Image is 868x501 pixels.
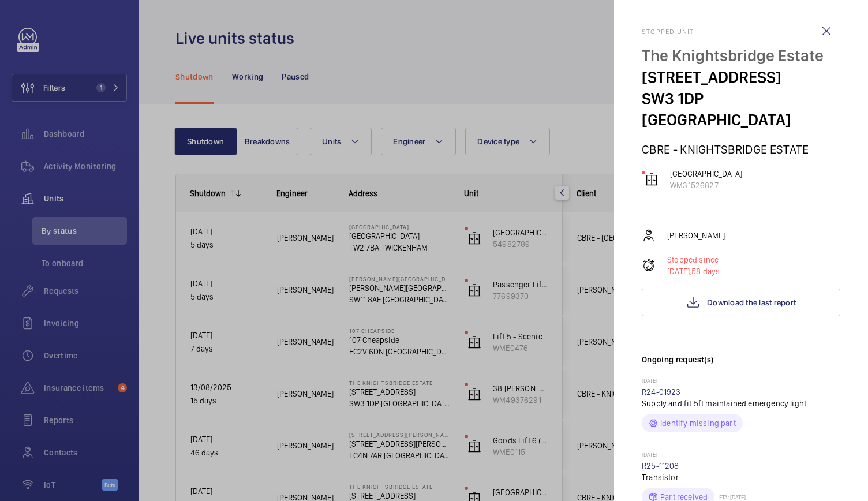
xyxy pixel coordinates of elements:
[642,472,840,483] p: Transistor
[642,66,840,88] p: [STREET_ADDRESS]
[707,298,796,307] span: Download the last report
[642,451,840,460] p: [DATE]
[667,267,691,276] span: [DATE],
[642,289,840,316] button: Download the last report
[714,493,746,500] p: ETA: [DATE]
[642,398,840,409] p: Supply and fit 5ft maintained emergency light
[642,354,840,377] h3: Ongoing request(s)
[642,377,840,386] p: [DATE]
[667,254,720,266] p: Stopped since
[642,142,840,156] p: CBRE - KNIGHTSBRIDGE ESTATE
[660,417,736,429] p: Identify missing part
[642,28,840,36] h2: Stopped unit
[667,266,720,277] p: 58 days
[642,45,840,66] p: The Knightsbridge Estate
[667,230,725,241] p: [PERSON_NAME]
[642,461,679,470] a: R25-11208
[670,168,742,180] p: [GEOGRAPHIC_DATA]
[642,88,840,130] p: SW3 1DP [GEOGRAPHIC_DATA]
[645,173,659,186] img: elevator.svg
[642,387,681,397] a: R24-01923
[670,180,742,191] p: WM31526827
